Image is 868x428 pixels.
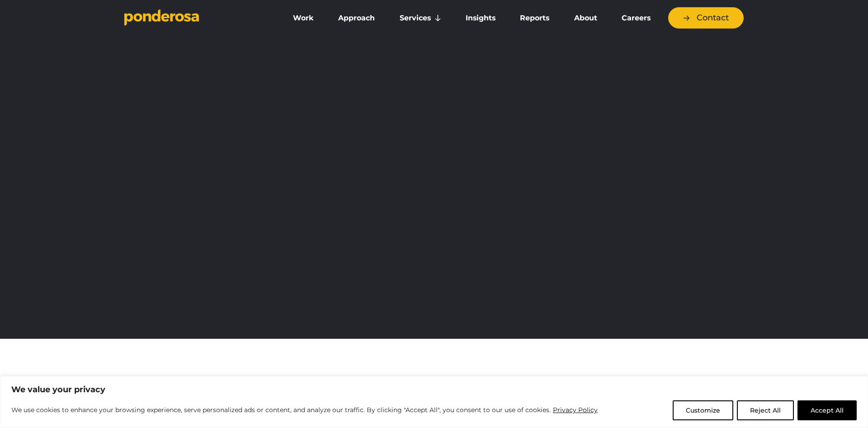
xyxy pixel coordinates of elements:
a: Work [283,9,324,28]
a: About [563,9,607,28]
button: Accept All [797,400,857,420]
a: Approach [328,9,385,28]
p: We use cookies to enhance your browsing experience, serve personalized ads or content, and analyz... [11,404,598,415]
button: Customize [673,400,733,420]
button: Reject All [737,400,794,420]
a: Go to homepage [124,9,269,27]
a: Services [389,9,452,28]
a: Insights [455,9,506,28]
a: Contact [668,7,744,29]
p: We value your privacy [11,384,857,395]
a: Careers [611,9,661,28]
a: Reports [509,9,560,28]
a: Privacy Policy [552,404,598,415]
